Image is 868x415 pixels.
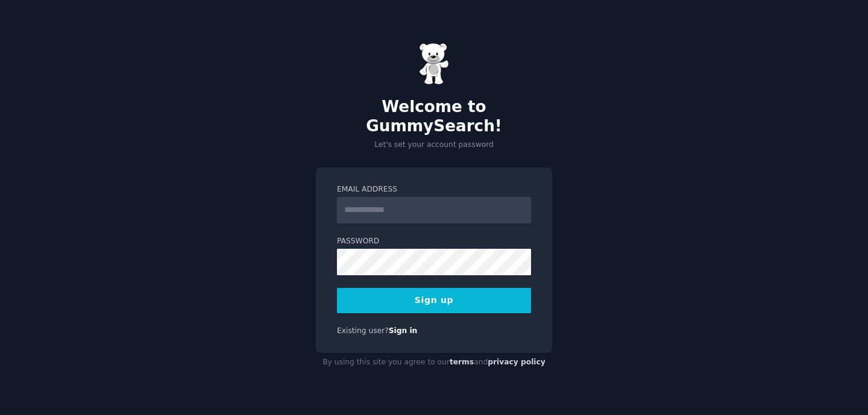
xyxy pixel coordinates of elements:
h2: Welcome to GummySearch! [316,98,552,136]
span: Existing user? [337,326,389,335]
p: Let's set your account password [316,140,552,151]
button: Sign up [337,288,531,313]
label: Password [337,236,531,247]
a: privacy policy [488,358,546,366]
a: Sign in [389,326,418,335]
a: terms [450,358,474,366]
label: Email Address [337,184,531,195]
img: Gummy Bear [419,43,449,85]
div: By using this site you agree to our and [316,353,552,372]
